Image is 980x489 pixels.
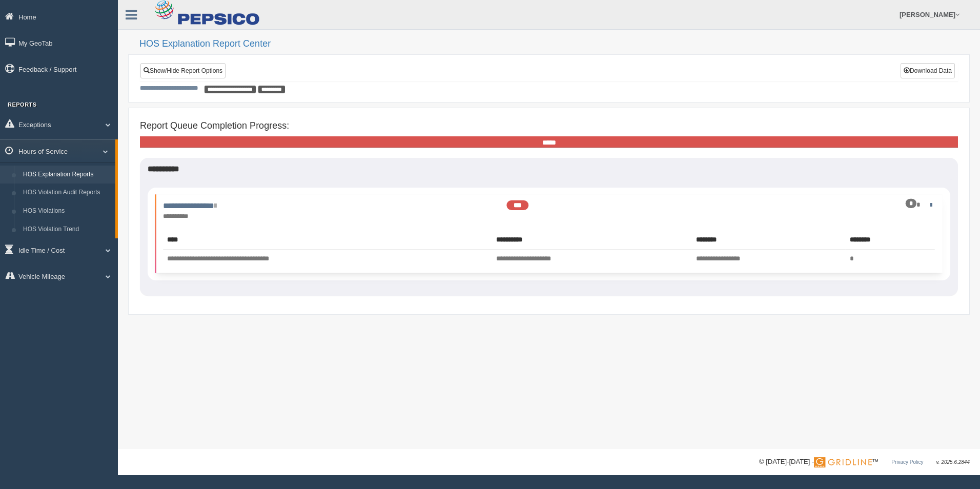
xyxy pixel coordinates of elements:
[814,457,872,467] img: Gridline
[18,166,115,184] a: HOS Explanation Reports
[891,459,923,465] a: Privacy Policy
[139,39,970,49] h2: HOS Explanation Report Center
[140,63,226,78] a: Show/Hide Report Options
[140,121,958,131] h4: Report Queue Completion Progress:
[155,195,943,273] li: Expand
[936,459,970,465] span: v. 2025.6.2844
[18,202,115,220] a: HOS Violations
[18,184,115,202] a: HOS Violation Audit Reports
[18,220,115,239] a: HOS Violation Trend
[759,457,970,467] div: © [DATE]-[DATE] - ™
[901,63,955,78] button: Download Data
